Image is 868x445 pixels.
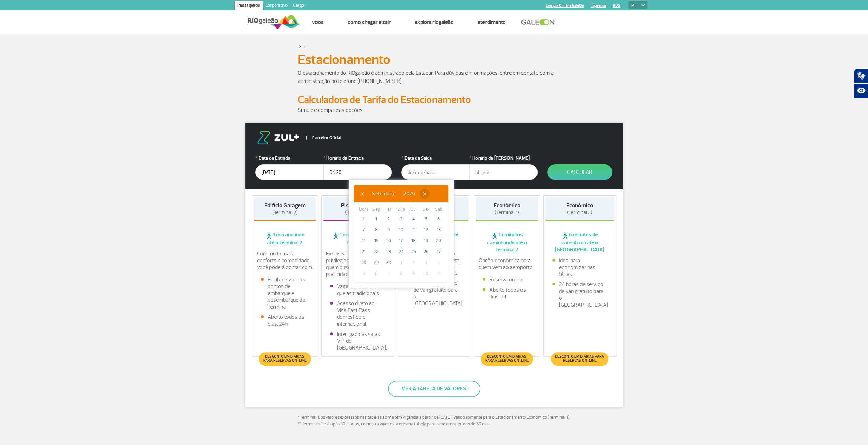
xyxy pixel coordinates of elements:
label: Horário da Entrada [323,154,392,162]
span: 10 [396,224,407,235]
span: 8 [371,224,382,235]
a: > [299,42,301,50]
span: 22 [371,246,382,257]
button: Calcular [547,164,612,180]
a: Corporativo [263,1,290,12]
span: 31 [358,213,369,224]
span: 6 [371,268,382,279]
li: 24 horas de serviço de van gratuito para o [GEOGRAPHIC_DATA] [552,281,607,308]
div: Plugin de acessibilidade da Hand Talk. [854,68,868,98]
span: 3 [396,213,407,224]
bs-datepicker-navigation-view: ​ ​ ​ [357,189,430,196]
span: 15 minutos caminhando até o Terminal 2 [476,231,538,253]
span: Desconto em diárias para reservas on-line [484,355,529,363]
span: 13 [433,224,444,235]
p: Com muito mais conforto e comodidade, você poderá contar com: [257,250,313,271]
span: 4 [408,213,419,224]
label: Horário da [PERSON_NAME] [469,154,538,162]
th: weekday [370,206,383,213]
button: Setembro [367,189,399,199]
th: weekday [395,206,408,213]
span: 16 [383,235,394,246]
span: 20 [433,235,444,246]
a: Compra On-line GaleOn [546,3,584,8]
button: 2025 [399,189,420,199]
p: Opção econômica para quem vem ao aeroporto. [479,257,535,271]
li: Vagas maiores do que as tradicionais. [330,283,385,297]
span: Desconto em diárias para reservas on-line [554,355,605,363]
span: (Terminal 2) [567,209,592,216]
span: 24 [396,246,407,257]
button: Ver a tabela de valores [388,381,480,397]
span: 19 [421,235,431,246]
span: 9 [408,268,419,279]
th: weekday [432,206,445,213]
span: (Terminal 1) [495,209,519,216]
span: 5 [358,268,369,279]
strong: Econômico [494,202,520,209]
p: Exclusivo, com localização privilegiada e ideal para quem busca conforto e praticidade. [326,250,389,278]
span: 2 [383,213,394,224]
span: 1 min andando até o Terminal 2 [254,231,316,246]
li: Ideal para economizar nas férias [552,257,607,278]
span: 2 [408,257,419,268]
p: * Terminal 1: os valores expressos nas tabelas acima têm vigência a partir de [DATE]. Válido some... [298,414,571,428]
button: Abrir recursos assistivos. [854,83,868,98]
span: 1 [396,257,407,268]
th: weekday [382,206,395,213]
th: weekday [420,206,432,213]
span: Parceiro Oficial [306,136,341,140]
a: Imprensa [591,3,606,8]
p: O estacionamento do RIOgaleão é administrado pela Estapar. Para dúvidas e informações, entre em c... [298,69,571,85]
p: Simule e compare as opções. [298,106,571,114]
strong: Edifício Garagem [264,202,306,209]
span: 11 [408,224,419,235]
span: 9 [383,224,394,235]
label: Data da Saída [401,154,470,162]
span: 6 [433,213,444,224]
span: 27 [433,246,444,257]
span: 21 [358,246,369,257]
span: (Terminal 2) [345,209,370,216]
span: 2025 [403,190,415,197]
span: Desconto em diárias para reservas on-line [262,355,308,363]
li: Interligado às salas VIP do [GEOGRAPHIC_DATA]. [330,331,385,351]
a: Cargo [290,1,307,12]
li: Aberto todos os dias, 24h [261,314,309,327]
h1: Estacionamento [298,54,571,65]
bs-datepicker-container: calendar [349,180,454,288]
strong: Econômico [566,202,593,209]
span: 15 [371,235,382,246]
a: Voos [312,19,324,26]
span: 30 [383,257,394,268]
span: 5 [421,213,431,224]
span: 1 min andando até o Terminal 2 [323,231,392,246]
a: > [304,42,307,50]
img: logo-zul.png [255,131,300,144]
span: 12 [421,224,431,235]
li: Aberto todos os dias, 24h. [483,286,531,300]
span: 29 [371,257,382,268]
span: 1 [371,213,382,224]
span: ‹ [357,189,367,199]
input: hh:mm [323,164,392,180]
span: 17 [396,235,407,246]
button: › [420,189,430,199]
input: dd/mm/aaaa [401,164,470,180]
span: 7 [383,268,394,279]
a: Como chegar e sair [348,19,391,26]
li: 24 horas de serviço de van gratuito para o [GEOGRAPHIC_DATA] [407,280,462,307]
span: 28 [358,257,369,268]
span: 6 minutos de caminhada até o [GEOGRAPHIC_DATA] [545,231,614,253]
span: 11 [433,268,444,279]
li: Reserva online [483,276,531,283]
a: Explore RIOgaleão [415,19,454,26]
th: weekday [357,206,370,213]
button: Abrir tradutor de língua de sinais. [854,68,868,83]
span: 18 [408,235,419,246]
a: Atendimento [477,19,506,26]
th: weekday [407,206,420,213]
span: 14 [358,235,369,246]
span: 25 [408,246,419,257]
span: 4 [433,257,444,268]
